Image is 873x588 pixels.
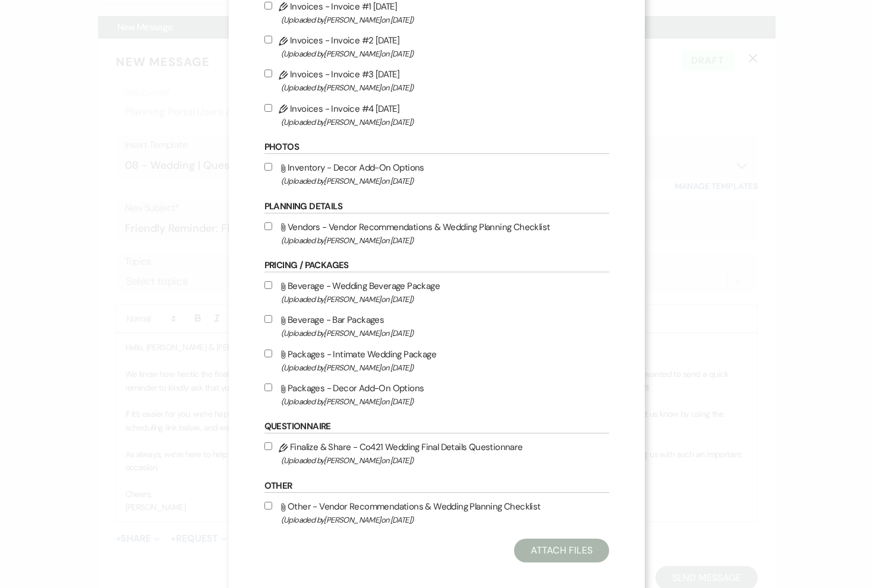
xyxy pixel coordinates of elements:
[264,480,609,493] h6: Other
[281,361,609,375] span: (Uploaded by [PERSON_NAME] on [DATE] )
[281,454,609,467] span: (Uploaded by [PERSON_NAME] on [DATE] )
[264,383,272,391] input: Packages - Decor Add-On Options(Uploaded by[PERSON_NAME]on [DATE])
[281,81,609,95] span: (Uploaded by [PERSON_NAME] on [DATE] )
[264,442,272,450] input: Finalize & Share - Co421 Wedding Final Details Questionnare(Uploaded by[PERSON_NAME]on [DATE])
[514,539,609,562] button: Attach Files
[264,70,272,77] input: Invoices - Invoice #3 [DATE](Uploaded by[PERSON_NAME]on [DATE])
[264,259,609,272] h6: Pricing / Packages
[264,281,272,289] input: Beverage - Wedding Beverage Package(Uploaded by[PERSON_NAME]on [DATE])
[281,293,609,306] span: (Uploaded by [PERSON_NAME] on [DATE] )
[264,222,272,230] input: Vendors - Vendor Recommendations & Wedding Planning Checklist(Uploaded by[PERSON_NAME]on [DATE])
[264,278,609,306] label: Beverage - Wedding Beverage Package
[264,420,609,433] h6: Questionnaire
[264,312,609,340] label: Beverage - Bar Packages
[264,219,609,247] label: Vendors - Vendor Recommendations & Wedding Planning Checklist
[281,326,609,340] span: (Uploaded by [PERSON_NAME] on [DATE] )
[264,502,272,510] input: Other - Vendor Recommendations & Wedding Planning Checklist(Uploaded by[PERSON_NAME]on [DATE])
[264,2,272,10] input: Invoices - Invoice #1 [DATE](Uploaded by[PERSON_NAME]on [DATE])
[264,347,609,375] label: Packages - Intimate Wedding Package
[264,33,609,61] label: Invoices - Invoice #2 [DATE]
[264,315,272,323] input: Beverage - Bar Packages(Uploaded by[PERSON_NAME]on [DATE])
[264,200,609,213] h6: Planning Details
[264,141,609,154] h6: Photos
[281,13,609,27] span: (Uploaded by [PERSON_NAME] on [DATE] )
[281,513,609,527] span: (Uploaded by [PERSON_NAME] on [DATE] )
[281,234,609,247] span: (Uploaded by [PERSON_NAME] on [DATE] )
[264,439,609,467] label: Finalize & Share - Co421 Wedding Final Details Questionnare
[264,499,609,527] label: Other - Vendor Recommendations & Wedding Planning Checklist
[281,115,609,129] span: (Uploaded by [PERSON_NAME] on [DATE] )
[264,381,609,408] label: Packages - Decor Add-On Options
[264,163,272,171] input: Inventory - Decor Add-On Options(Uploaded by[PERSON_NAME]on [DATE])
[264,350,272,357] input: Packages - Intimate Wedding Package(Uploaded by[PERSON_NAME]on [DATE])
[281,174,609,188] span: (Uploaded by [PERSON_NAME] on [DATE] )
[264,104,272,112] input: Invoices - Invoice #4 [DATE](Uploaded by[PERSON_NAME]on [DATE])
[264,101,609,129] label: Invoices - Invoice #4 [DATE]
[281,47,609,61] span: (Uploaded by [PERSON_NAME] on [DATE] )
[264,67,609,95] label: Invoices - Invoice #3 [DATE]
[264,160,609,188] label: Inventory - Decor Add-On Options
[264,36,272,43] input: Invoices - Invoice #2 [DATE](Uploaded by[PERSON_NAME]on [DATE])
[281,395,609,408] span: (Uploaded by [PERSON_NAME] on [DATE] )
